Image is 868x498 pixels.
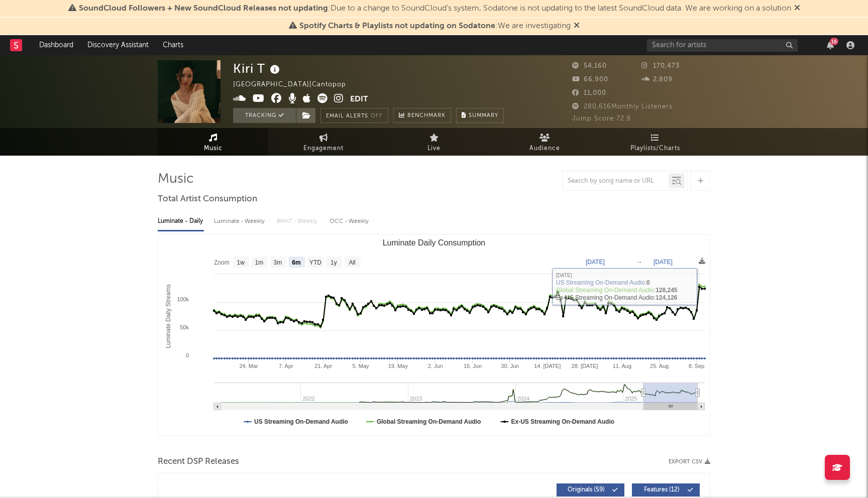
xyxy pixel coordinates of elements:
text: 11. Aug [613,363,631,369]
svg: Luminate Daily Consumption [158,234,710,435]
div: Kiri T [233,60,282,77]
text: 6m [292,259,300,266]
div: OCC - Weekly [330,213,370,230]
div: Luminate - Weekly [214,213,267,230]
text: 21. Apr [314,363,332,369]
text: 16. Jun [464,363,482,369]
text: Luminate Daily Streams [165,284,172,348]
a: Engagement [268,128,379,156]
span: 280,616 Monthly Listeners [572,103,673,110]
text: Luminate Daily Consumption [383,238,486,247]
text: 50k [180,324,189,330]
button: Email AlertsOff [320,108,388,123]
span: Jump Score: 72.9 [572,115,631,122]
span: 170,473 [641,63,680,69]
input: Search for artists [647,39,798,52]
button: Export CSV [669,459,710,465]
text: Zoom [214,259,230,266]
span: 11,000 [572,90,606,96]
div: Luminate - Daily [158,213,204,230]
text: 1w [237,259,245,266]
span: Live [427,143,441,155]
button: Originals(59) [557,483,624,496]
span: SoundCloud Followers + New SoundCloud Releases not updating [79,5,328,13]
button: Summary [456,108,504,123]
span: Total Artist Consumption [158,193,257,205]
span: Recent DSP Releases [158,456,239,468]
text: US Streaming On-Demand Audio [254,418,348,425]
em: Off [371,113,383,119]
button: Edit [350,93,368,106]
span: Audience [529,143,560,155]
span: Originals ( 59 ) [563,487,609,493]
text: Global Streaming On-Demand Audio [377,418,481,425]
a: Charts [156,35,190,55]
a: Discovery Assistant [80,35,156,55]
text: 25. Aug [650,363,669,369]
text: 2. Jun [428,363,443,369]
text: YTD [309,259,321,266]
text: 1y [331,259,337,266]
a: Playlists/Charts [600,128,710,156]
text: 3m [274,259,282,266]
text: 7. Apr [279,363,293,369]
text: [DATE] [654,259,673,266]
span: : We are investigating [299,22,571,30]
span: Features ( 12 ) [638,487,685,493]
button: Tracking [233,108,296,123]
a: Dashboard [32,35,80,55]
span: Dismiss [794,5,800,13]
text: 14. [DATE] [534,363,561,369]
a: Music [158,128,268,156]
text: 30. Jun [501,363,519,369]
span: : Due to a change to SoundCloud's system, Sodatone is not updating to the latest SoundCloud data.... [79,5,791,13]
text: 0 [186,352,189,358]
span: 66,900 [572,76,608,83]
span: Dismiss [574,22,580,30]
text: → [636,259,642,266]
button: 16 [827,41,834,49]
a: Benchmark [393,108,451,123]
div: [GEOGRAPHIC_DATA] | Cantopop [233,79,358,91]
text: 28. [DATE] [572,363,598,369]
span: Music [204,143,223,155]
text: 8. Sep [689,363,705,369]
span: Summary [469,113,498,118]
text: 1m [255,259,264,266]
text: [DATE] [586,259,605,266]
span: 2,809 [641,76,673,83]
text: 24. Mar [239,363,258,369]
input: Search by song name or URL [563,177,669,185]
button: Features(12) [632,483,700,496]
a: Audience [489,128,600,156]
span: Benchmark [407,110,446,122]
text: 100k [177,296,189,302]
text: 5. May [353,363,370,369]
span: Playlists/Charts [630,143,680,155]
span: Spotify Charts & Playlists not updating on Sodatone [299,22,495,30]
a: Live [379,128,489,156]
text: Ex-US Streaming On-Demand Audio [511,418,615,425]
text: 19. May [388,363,408,369]
text: All [349,259,355,266]
span: Engagement [303,143,344,155]
div: 16 [830,38,838,45]
span: 54,160 [572,63,607,69]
